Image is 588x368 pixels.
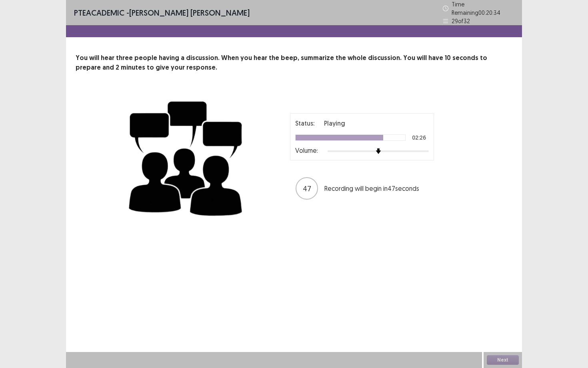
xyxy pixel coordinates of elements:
p: You will hear three people having a discussion. When you hear the beep, summarize the whole discu... [76,53,512,72]
p: Playing [324,118,345,128]
img: arrow-thumb [376,148,381,154]
img: group-discussion [126,92,246,222]
p: - [PERSON_NAME] [PERSON_NAME] [74,7,250,19]
p: Status: [295,118,314,128]
span: PTE academic [74,8,124,18]
p: Volume: [295,146,318,155]
p: Recording will begin in 47 seconds [324,184,428,193]
p: 29 of 32 [452,17,470,25]
p: 02:26 [412,135,426,140]
p: 47 [303,183,311,194]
